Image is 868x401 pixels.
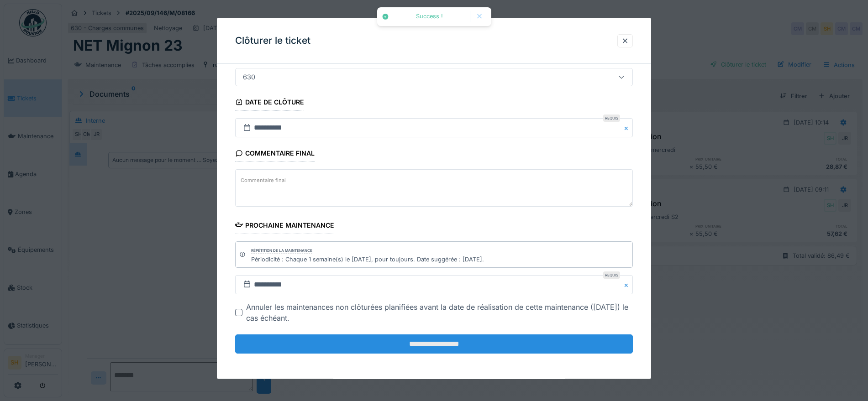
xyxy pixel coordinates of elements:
[246,302,633,323] div: Annuler les maintenances non clôturées planifiées avant la date de réalisation de cette maintenan...
[235,218,334,234] div: Prochaine maintenance
[623,275,633,294] button: Close
[623,118,633,137] button: Close
[394,13,465,21] div: Success !
[235,35,310,47] h3: Clôturer le ticket
[235,146,315,162] div: Commentaire final
[251,255,484,263] div: Périodicité : Chaque 1 semaine(s) le [DATE], pour toujours. Date suggérée : [DATE].
[239,72,259,82] div: 630
[603,271,620,279] div: Requis
[239,174,288,186] label: Commentaire final
[251,247,312,254] div: Répétition de la maintenance
[603,115,620,122] div: Requis
[235,95,304,111] div: Date de clôture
